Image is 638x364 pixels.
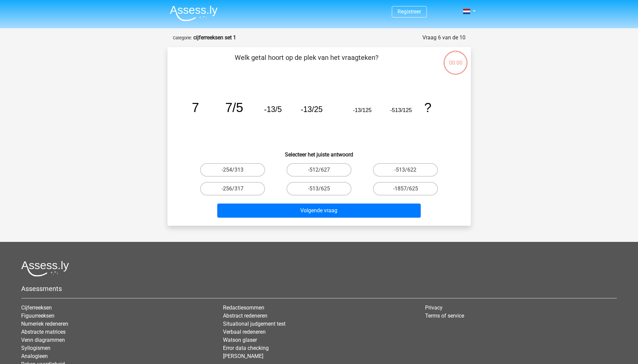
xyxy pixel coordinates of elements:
[170,5,218,21] img: Assessly
[21,285,617,293] h5: Assessments
[173,35,192,40] small: Categorie:
[178,52,435,73] p: Welk getal hoort op de plek van het vraagteken?
[192,100,199,115] tspan: 7
[425,313,464,319] a: Terms of service
[200,182,265,195] label: -256/317
[422,34,465,42] div: Vraag 6 van de 10
[223,337,257,343] a: Watson glaser
[21,313,54,319] a: Figuurreeksen
[223,329,266,335] a: Verbaal redeneren
[390,107,412,113] tspan: -513/125
[223,321,286,327] a: Situational judgement test
[21,261,69,277] img: Assessly logo
[398,8,421,15] a: Registreer
[223,345,269,351] a: Error data checking
[21,353,48,359] a: Analogieen
[217,204,421,218] button: Volgende vraag
[21,304,52,311] a: Cijferreeksen
[373,182,438,195] label: -1857/625
[223,304,264,311] a: Redactiesommen
[223,313,267,319] a: Abstract redeneren
[373,163,438,177] label: -513/622
[301,105,323,114] tspan: -13/25
[443,50,468,67] div: 00:00
[193,34,236,41] strong: cijferreeksen set 1
[21,337,65,343] a: Venn diagrammen
[425,304,443,311] a: Privacy
[21,345,50,351] a: Syllogismen
[264,105,282,114] tspan: -13/5
[287,182,351,195] label: -513/625
[21,321,68,327] a: Numeriek redeneren
[287,163,351,177] label: -512/627
[178,146,460,158] h6: Selecteer het juiste antwoord
[225,100,243,115] tspan: 7/5
[424,100,431,115] tspan: ?
[353,107,372,113] tspan: -13/125
[200,163,265,177] label: -254/313
[223,353,263,359] a: [PERSON_NAME]
[21,329,66,335] a: Abstracte matrices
